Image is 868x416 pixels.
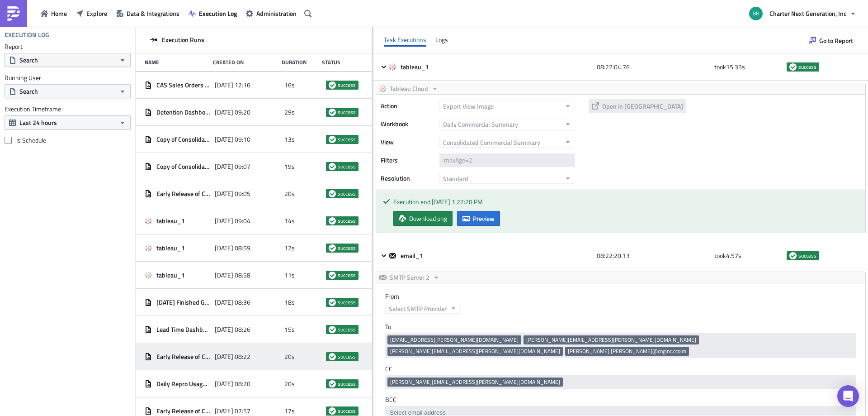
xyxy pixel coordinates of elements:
[156,325,210,334] span: Lead Time Dashboard - Daily
[199,9,237,18] span: Execution Log
[215,407,250,415] span: [DATE] 07:57
[19,86,38,96] span: Search
[439,137,575,148] button: Consolidated Commercial Summary
[329,380,336,387] span: success
[338,380,356,387] span: success
[748,6,764,21] img: Avatar
[744,4,861,24] button: Charter Next Generation, Inc
[156,108,210,116] span: Detention Dashboard Burst Notebook
[338,190,356,197] span: success
[329,190,336,197] span: success
[385,365,856,373] label: CC
[439,173,575,184] button: Standard
[71,6,112,20] button: Explore
[385,303,461,314] button: Select SMTP Provider
[256,9,297,18] span: Administration
[385,323,856,331] label: To
[597,59,710,75] div: 08:22:04.76
[381,172,435,185] label: Resolution
[329,407,336,415] span: success
[329,81,336,89] span: success
[156,81,210,89] span: CAS Sales Orders Entered Daily Briefing - MD Snapshot
[473,214,495,223] span: Preview
[435,33,448,47] div: Logs
[284,135,295,143] span: 13s
[156,353,210,361] span: Early Release of Consolidated Commercial Summary - Daily
[457,211,500,226] button: Preview
[837,385,859,407] div: Open Intercom Messenger
[329,353,336,360] span: success
[215,271,250,279] span: [DATE] 08:58
[439,153,575,167] input: Filter1=Value1&...
[284,325,295,334] span: 15s
[338,407,356,415] span: success
[338,163,356,170] span: success
[443,138,540,147] span: Consolidated Commercial Summary
[215,244,250,252] span: [DATE] 08:59
[329,299,336,306] span: success
[390,348,560,355] span: [PERSON_NAME][EMAIL_ADDRESS][PERSON_NAME][DOMAIN_NAME]
[5,115,131,129] button: Last 24 hours
[19,55,38,65] span: Search
[390,83,428,94] span: Tableau Cloud
[338,217,356,225] span: success
[4,62,467,67] h6: WF: Consolidated Commercial Summary - Daily
[5,53,131,67] button: Search
[443,120,518,129] span: Daily Commercial Summary
[156,135,210,143] span: Copy of Consolidated Commercial Summary - Daily
[4,48,467,53] h6: Sys:PM
[401,252,425,260] span: email_1
[798,252,816,259] span: success
[284,353,295,361] span: 20s
[156,217,185,225] span: tableau_1
[443,101,494,111] span: Export View Image
[282,59,318,66] div: Duration
[338,244,356,252] span: success
[568,348,686,355] span: [PERSON_NAME].[PERSON_NAME]@cnginc.ccoim
[284,217,295,225] span: 14s
[602,101,683,111] span: Open in [GEOGRAPHIC_DATA]
[215,81,250,89] span: [DATE] 12:16
[156,380,210,388] span: Daily Repro Usage AM
[329,136,336,143] span: success
[526,336,696,344] span: [PERSON_NAME][EMAIL_ADDRESS][PERSON_NAME][DOMAIN_NAME]
[184,6,241,20] button: Execution Log
[284,298,295,306] span: 18s
[284,271,295,279] span: 11s
[338,299,356,306] span: success
[329,163,336,170] span: success
[4,31,39,38] img: tableau_1
[393,197,859,206] div: Execution end: [DATE] 1:22:20 PM
[5,105,131,113] label: Execution Timeframe
[376,83,442,94] button: Tableau Cloud
[145,59,208,66] div: Name
[112,6,184,20] button: Data & Integrations
[156,407,210,415] span: Early Release of Consolidated Commercial Summary - Daily
[215,298,250,306] span: [DATE] 08:36
[338,326,356,333] span: success
[284,108,295,116] span: 29s
[329,217,336,225] span: success
[215,325,250,334] span: [DATE] 08:26
[439,119,575,129] button: Daily Commercial Summary
[329,272,336,279] span: success
[156,271,185,279] span: tableau_1
[390,272,429,283] span: SMTP Server 2
[5,136,131,144] label: Is Schedule
[156,298,210,306] span: [DATE] Finished Goods Inventory
[5,74,131,82] label: Running User
[401,63,430,71] span: tableau_1
[329,109,336,116] span: success
[215,190,250,198] span: [DATE] 09:05
[329,244,336,252] span: success
[213,59,277,66] div: Created On
[241,6,301,20] button: Administration
[156,244,185,252] span: tableau_1
[714,248,782,264] div: took 4.57 s
[798,63,816,71] span: success
[19,118,57,127] span: Last 24 hours
[338,272,356,279] span: success
[385,396,856,404] label: BCC
[5,84,131,98] button: Search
